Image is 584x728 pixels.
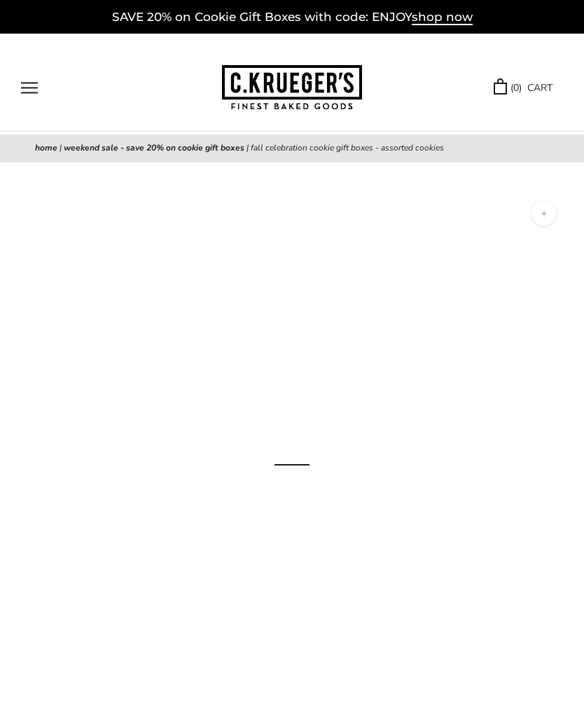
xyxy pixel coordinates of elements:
[35,141,549,155] nav: breadcrumbs
[222,65,362,111] img: C.KRUEGER'S
[531,201,556,225] button: Zoom
[494,80,552,96] a: (0) CART
[412,10,473,25] span: shop now
[251,142,444,153] span: Fall Celebration Cookie Gift Boxes - Assorted Cookies
[64,142,244,153] a: Weekend Sale - SAVE 20% on Cookie Gift Boxes
[21,82,38,94] button: Open navigation
[112,10,473,25] a: SAVE 20% on Cookie Gift Boxes with code: ENJOYshop now
[35,142,57,153] a: Home
[60,142,62,153] span: |
[246,142,249,153] span: |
